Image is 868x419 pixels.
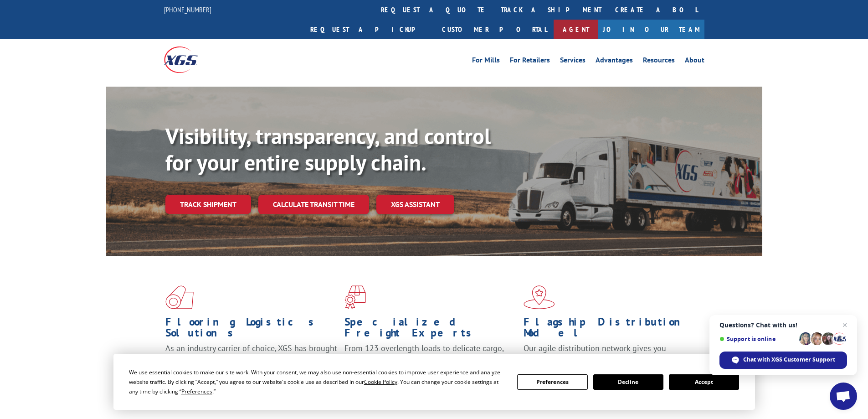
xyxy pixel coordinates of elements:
div: We use essential cookies to make our site work. With your consent, we may also use non-essential ... [129,367,506,396]
a: Track shipment [165,195,251,214]
p: From 123 overlength loads to delicate cargo, our experienced staff knows the best way to move you... [344,343,517,383]
span: Preferences [181,388,212,395]
a: XGS ASSISTANT [376,195,454,214]
span: Questions? Chat with us! [719,321,847,329]
span: Close chat [839,320,850,331]
img: xgs-icon-focused-on-flooring-red [344,285,366,309]
a: Calculate transit time [258,195,369,214]
div: Chat with XGS Customer Support [719,352,847,369]
a: For Retailers [510,57,550,67]
div: Cookie Consent Prompt [113,354,755,410]
img: xgs-icon-total-supply-chain-intelligence-red [165,285,194,309]
h1: Flooring Logistics Solutions [165,316,338,343]
a: About [685,57,704,67]
a: [PHONE_NUMBER] [164,5,211,14]
a: Agent [554,20,598,39]
a: Join Our Team [598,20,704,39]
button: Preferences [517,374,587,390]
a: Services [560,57,586,67]
h1: Flagship Distribution Model [524,316,696,343]
span: Cookie Policy [364,378,397,386]
button: Decline [593,374,663,390]
a: Resources [643,57,675,67]
a: Request a pickup [303,20,435,39]
img: xgs-icon-flagship-distribution-model-red [524,285,555,309]
button: Accept [669,374,739,390]
h1: Specialized Freight Experts [344,316,517,343]
span: Chat with XGS Customer Support [743,356,835,364]
b: Visibility, transparency, and control for your entire supply chain. [165,122,491,176]
a: Customer Portal [435,20,554,39]
span: Support is online [719,336,796,342]
span: Our agile distribution network gives you nationwide inventory management on demand. [524,343,691,364]
div: Open chat [830,383,857,410]
span: As an industry carrier of choice, XGS has brought innovation and dedication to flooring logistics... [165,343,337,375]
a: Advantages [596,57,633,67]
a: For Mills [472,57,500,67]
